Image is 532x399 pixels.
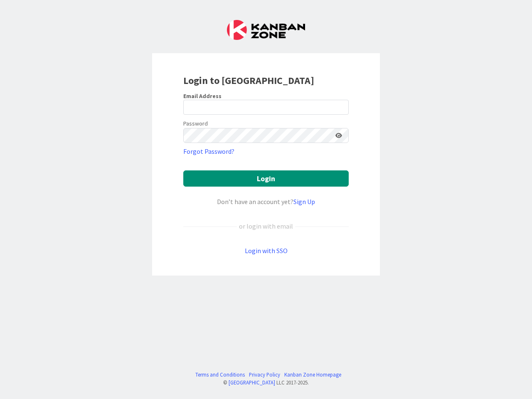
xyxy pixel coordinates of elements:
img: Kanban Zone [227,20,305,40]
b: Login to [GEOGRAPHIC_DATA] [183,74,314,87]
a: [GEOGRAPHIC_DATA] [229,379,275,386]
label: Email Address [183,92,222,100]
a: Sign Up [293,197,315,206]
button: Login [183,170,349,187]
div: © LLC 2017- 2025 . [191,379,341,387]
a: Kanban Zone Homepage [284,371,341,379]
a: Forgot Password? [183,146,234,156]
div: Don’t have an account yet? [183,197,349,207]
label: Password [183,119,208,128]
a: Terms and Conditions [195,371,245,379]
a: Privacy Policy [249,371,280,379]
div: or login with email [237,221,295,231]
a: Login with SSO [245,246,288,255]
